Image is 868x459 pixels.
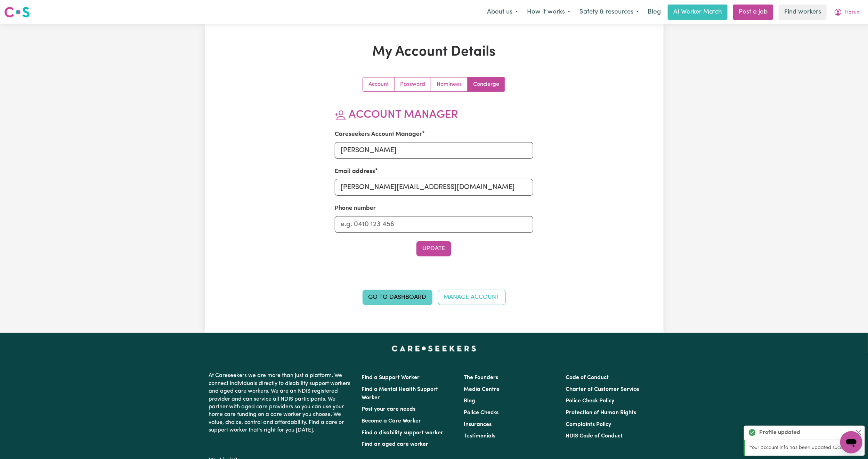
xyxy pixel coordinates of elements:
iframe: Button to launch messaging window, conversation in progress [840,431,862,453]
a: AI Worker Match [668,5,728,20]
a: Find an aged care worker [362,442,429,447]
a: Update account manager [468,77,505,91]
a: Post a job [733,5,773,20]
img: Careseekers logo [4,6,30,18]
input: e.g. Amanda van Eldik [335,142,533,159]
a: Go to Dashboard [363,290,432,305]
a: Protection of Human Rights [566,410,636,416]
a: Find a Support Worker [362,375,420,380]
a: Update your password [395,77,431,91]
a: NDIS Code of Conduct [566,433,623,439]
label: Email address [335,167,375,176]
a: Code of Conduct [566,375,609,380]
input: e.g. 0410 123 456 [335,216,533,233]
a: Blog [643,5,665,20]
a: Police Check Policy [566,398,614,404]
button: Safety & resources [575,5,643,19]
a: Police Checks [464,410,498,416]
a: Manage Account [438,290,506,305]
button: How it works [522,5,575,19]
a: Blog [464,398,475,404]
a: The Founders [464,375,498,380]
a: Find a Mental Health Support Worker [362,387,438,401]
a: Update your account [363,77,395,91]
a: Charter of Customer Service [566,387,639,392]
button: Update [416,241,451,256]
label: Careseekers Account Manager [335,130,422,139]
strong: Profile updated [759,428,800,437]
label: Phone number [335,204,376,213]
a: Find workers [779,5,827,20]
a: Testimonials [464,433,495,439]
input: e.g. amanda@careseekers.com.au [335,179,533,196]
h2: Account Manager [335,108,533,122]
a: Careseekers home page [392,345,476,351]
a: Complaints Policy [566,422,611,427]
p: At Careseekers we are more than just a platform. We connect individuals directly to disability su... [209,369,354,437]
a: Update your nominees [431,77,468,91]
h1: My Account Details [285,44,583,60]
p: Your account info has been updated successfully [749,444,861,452]
a: Post your care needs [362,407,416,412]
a: Media Centre [464,387,500,392]
span: Harun [845,9,859,16]
a: Become a Care Worker [362,418,421,424]
button: Close [854,428,863,437]
button: My Account [829,5,864,19]
a: Insurances [464,422,492,427]
button: About us [482,5,522,19]
a: Find a disability support worker [362,430,444,436]
a: Careseekers logo [4,4,30,20]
